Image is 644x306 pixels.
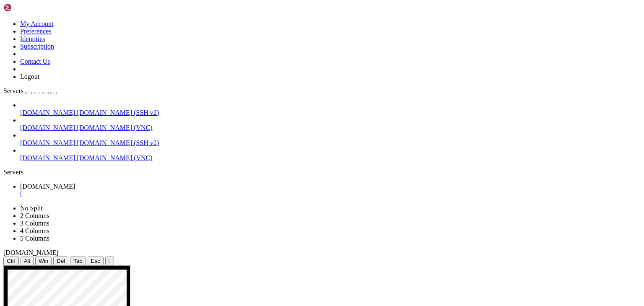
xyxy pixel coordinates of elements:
[20,43,54,50] a: Subscription
[20,183,75,190] span: [DOMAIN_NAME]
[20,20,54,27] a: My Account
[20,235,49,242] a: 5 Columns
[20,109,75,116] span: [DOMAIN_NAME]
[53,257,68,265] button: Del
[20,117,641,132] li: [DOMAIN_NAME] [DOMAIN_NAME] (VNC)
[20,35,45,42] a: Identities
[35,257,52,265] button: Win
[20,73,39,80] a: Logout
[20,212,49,219] a: 2 Columns
[20,101,641,117] li: [DOMAIN_NAME] [DOMAIN_NAME] (SSH v2)
[3,87,23,94] span: Servers
[77,124,153,131] span: [DOMAIN_NAME] (VNC)
[20,124,641,132] a: [DOMAIN_NAME] [DOMAIN_NAME] (VNC)
[105,257,114,265] button: 
[3,249,59,256] span: [DOMAIN_NAME]
[3,3,52,12] img: Shellngn
[21,257,34,265] button: Alt
[77,154,153,161] span: [DOMAIN_NAME] (VNC)
[20,139,75,146] span: [DOMAIN_NAME]
[88,257,104,265] button: Esc
[20,154,641,162] a: [DOMAIN_NAME] [DOMAIN_NAME] (VNC)
[57,258,65,264] span: Del
[7,258,16,264] span: Ctrl
[20,220,49,227] a: 3 Columns
[20,109,641,117] a: [DOMAIN_NAME] [DOMAIN_NAME] (SSH v2)
[20,139,641,147] a: [DOMAIN_NAME] [DOMAIN_NAME] (SSH v2)
[20,147,641,162] li: [DOMAIN_NAME] [DOMAIN_NAME] (VNC)
[20,227,49,234] a: 4 Columns
[20,124,75,131] span: [DOMAIN_NAME]
[70,257,86,265] button: Tab
[109,258,111,264] div: 
[20,205,43,212] a: No Split
[20,58,50,65] a: Contact Us
[39,258,48,264] span: Win
[73,258,83,264] span: Tab
[20,132,641,147] li: [DOMAIN_NAME] [DOMAIN_NAME] (SSH v2)
[91,258,100,264] span: Esc
[24,258,31,264] span: Alt
[20,190,641,198] a: 
[77,109,159,116] span: [DOMAIN_NAME] (SSH v2)
[3,169,641,176] div: Servers
[20,154,75,161] span: [DOMAIN_NAME]
[3,87,57,94] a: Servers
[3,257,19,265] button: Ctrl
[20,28,52,35] a: Preferences
[20,183,641,198] a: limson.click
[77,139,159,146] span: [DOMAIN_NAME] (SSH v2)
